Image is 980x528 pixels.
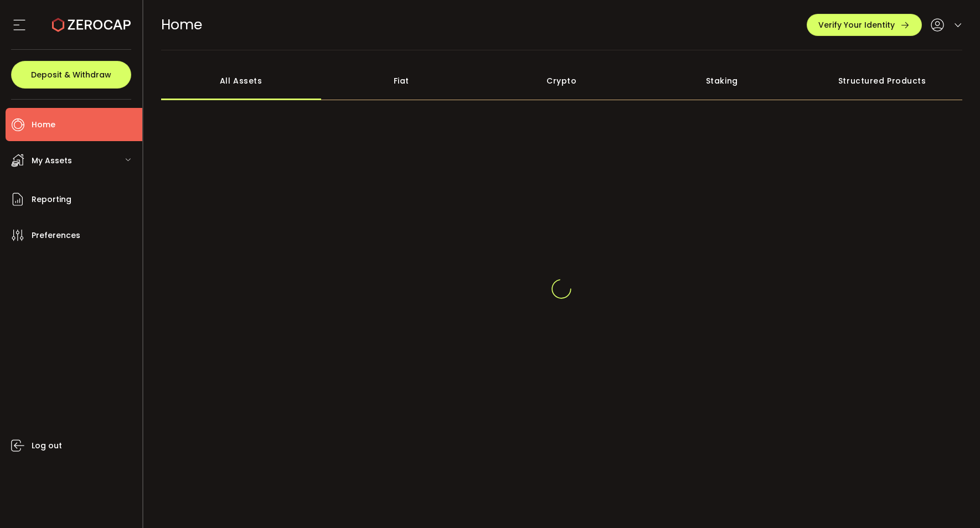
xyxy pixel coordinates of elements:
[32,191,71,208] span: Reporting
[32,227,80,244] span: Preferences
[807,14,922,36] button: Verify Your Identity
[482,61,642,100] div: Crypto
[32,153,72,169] span: My Assets
[321,61,482,100] div: Fiat
[161,15,202,34] span: Home
[161,61,322,100] div: All Assets
[802,61,963,100] div: Structured Products
[11,61,131,89] button: Deposit & Withdraw
[818,21,895,29] span: Verify Your Identity
[32,117,55,133] span: Home
[642,61,802,100] div: Staking
[31,71,111,79] span: Deposit & Withdraw
[32,438,62,454] span: Log out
